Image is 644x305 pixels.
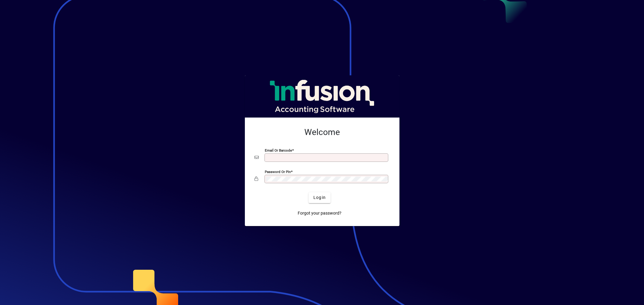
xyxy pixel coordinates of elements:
[309,192,331,203] button: Login
[265,148,292,152] mat-label: Email or Barcode
[265,169,291,174] mat-label: Password or Pin
[295,208,344,219] a: Forgot your password?
[298,210,341,216] span: Forgot your password?
[255,127,390,137] h2: Welcome
[313,194,326,201] span: Login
